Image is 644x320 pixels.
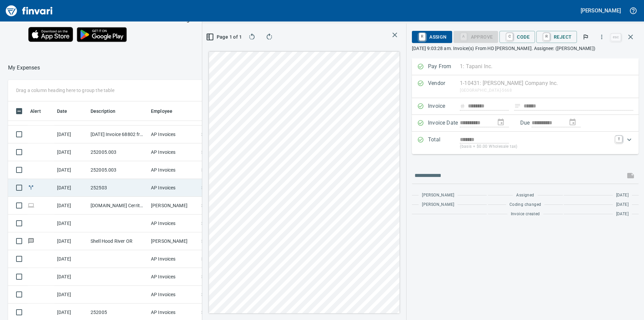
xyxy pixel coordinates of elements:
td: [DATE] [54,197,88,215]
span: Reject [542,31,572,43]
td: [DOMAIN_NAME] Cerritos [GEOGRAPHIC_DATA] [88,197,148,215]
h5: [PERSON_NAME] [581,7,621,14]
td: [PERSON_NAME] [148,232,199,250]
td: [DATE] [54,143,88,161]
td: [PERSON_NAME] [148,197,199,215]
button: Page 1 of 1 [208,31,241,43]
td: [DATE] [54,250,88,268]
span: $ [201,184,204,191]
span: Page 1 of 1 [210,33,238,41]
td: [DATE] [54,126,88,143]
span: Description [91,107,124,115]
span: Close invoice [609,29,639,45]
button: CCode [499,31,535,43]
td: [DATE] [54,232,88,250]
td: AP Invoices [148,250,199,268]
span: Description [91,107,116,115]
td: AP Invoices [148,215,199,232]
span: Alert [30,107,50,115]
button: RAssign [412,31,452,43]
span: [DATE] [616,201,629,208]
span: [PERSON_NAME] [422,192,454,199]
button: RReject [536,31,577,43]
span: $ [201,309,204,316]
td: AP Invoices [148,179,199,197]
a: R [419,33,425,40]
span: $ [201,238,204,244]
span: [PERSON_NAME] [422,201,454,208]
td: Shell Hood River OR [88,232,148,250]
td: [DATE] Invoice 68802 from Concrete Specialty Supply (6-10231) [88,126,148,143]
span: $ [201,149,204,155]
td: AP Invoices [148,143,199,161]
span: $ [201,256,204,262]
img: Finvari [4,3,54,19]
span: $ [201,167,204,173]
span: Has messages [28,239,35,243]
span: Date [57,107,76,115]
p: [DATE] 9:03:28 am. Invoice(s) From HD [PERSON_NAME]. Assignee: ([PERSON_NAME]) [412,45,639,52]
span: $ [201,220,204,227]
td: AP Invoices [148,126,199,143]
p: My Expenses [8,64,40,72]
span: Split transaction [28,185,35,190]
td: [DATE] [54,161,88,179]
span: $ [201,291,204,298]
span: Online transaction [28,203,35,208]
button: Flag [578,30,593,44]
td: AP Invoices [148,161,199,179]
a: esc [611,34,621,41]
span: $ [201,131,204,138]
nav: breadcrumb [8,64,40,72]
span: Employee [151,107,172,115]
div: Coding Required [453,34,498,39]
p: (basis + $0.00 Wholesale tax) [460,143,611,150]
button: [PERSON_NAME] [579,5,623,16]
td: 252005.003 [88,161,148,179]
span: Date [57,107,67,115]
td: [DATE] [54,179,88,197]
td: [DATE] [54,286,88,304]
span: Invoice created [511,211,540,218]
button: More [594,30,609,44]
td: 252005.003 [88,143,148,161]
span: [DATE] [616,192,629,199]
td: [DATE] [54,215,88,232]
span: This records your message into the invoice and notifies anyone mentioned [623,168,639,184]
div: Expand [412,132,639,154]
span: Employee [151,107,181,115]
span: [DATE] [616,211,629,218]
a: R [543,33,550,40]
td: AP Invoices [148,268,199,286]
td: [DATE] [54,268,88,286]
img: Get it on Google Play [73,24,131,46]
td: AP Invoices [148,286,199,304]
span: Assigned [516,192,534,199]
span: Assign [417,31,446,43]
p: Drag a column heading here to group the table [16,87,114,94]
span: Coding changed [509,201,541,208]
span: $ [201,202,204,209]
span: Alert [30,107,41,115]
a: T [615,136,622,142]
img: Download on the App Store [28,27,73,42]
td: 252503 [88,179,148,197]
span: Code [505,31,530,43]
a: C [506,33,513,40]
span: $ [201,273,204,280]
p: Total [428,136,460,150]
